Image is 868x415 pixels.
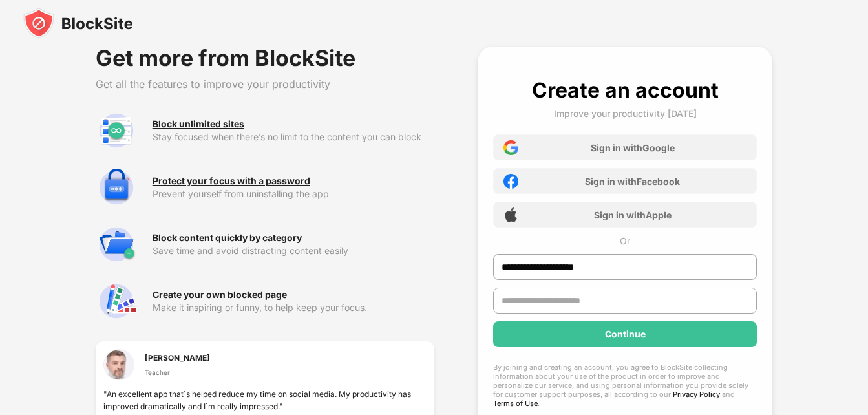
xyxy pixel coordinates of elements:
div: Teacher [145,367,210,378]
div: Create your own blocked page [153,290,287,300]
img: facebook-icon.png [503,174,518,189]
a: Privacy Policy [673,390,720,399]
img: premium-customize-block-page.svg [96,281,137,322]
div: Sign in with Facebook [585,176,680,187]
div: "An excellent app that`s helped reduce my time on social media. My productivity has improved dram... [103,388,427,412]
img: apple-icon.png [503,207,518,222]
img: premium-category.svg [96,224,137,265]
div: Create an account [532,78,719,103]
div: Improve your productivity [DATE] [554,108,697,119]
div: Protect your focus with a password [153,176,310,186]
div: [PERSON_NAME] [145,352,210,364]
div: By joining and creating an account, you agree to BlockSite collecting information about your use ... [493,363,757,408]
div: Or [620,235,630,246]
img: testimonial-1.jpg [103,349,134,380]
div: Sign in with Google [591,142,675,153]
div: Save time and avoid distracting content easily [153,246,434,256]
div: Continue [605,329,646,339]
div: Make it inspiring or funny, to help keep your focus. [153,303,434,313]
div: Get more from BlockSite [96,47,434,70]
div: Get all the features to improve your productivity [96,78,434,90]
div: Stay focused when there’s no limit to the content you can block [153,132,434,142]
img: premium-password-protection.svg [96,167,137,208]
div: Block content quickly by category [153,233,302,243]
img: google-icon.png [503,140,518,155]
a: Terms of Use [493,399,538,408]
div: Prevent yourself from uninstalling the app [153,189,434,199]
img: premium-unlimited-blocklist.svg [96,110,137,151]
div: Block unlimited sites [153,119,244,129]
div: Sign in with Apple [594,209,672,220]
img: blocksite-icon-black.svg [23,8,133,39]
